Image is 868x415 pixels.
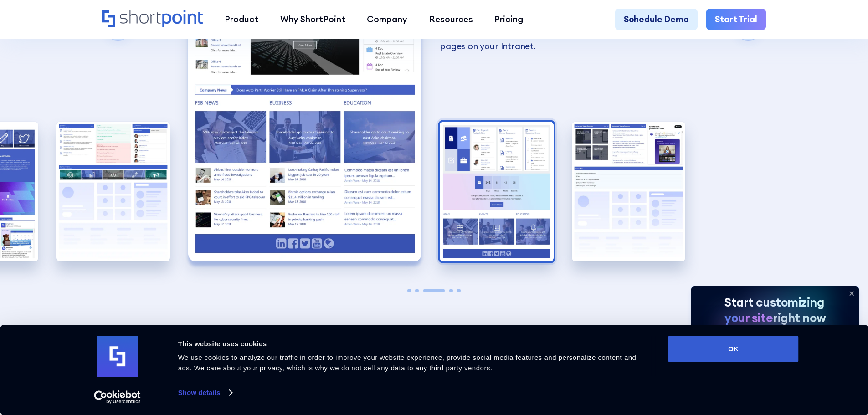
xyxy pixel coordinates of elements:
span: Go to slide 1 [407,289,411,292]
button: OK [668,336,799,362]
a: Resources [418,9,484,31]
a: Why ShortPoint [269,9,356,31]
img: Internal SharePoint site example for company policy [56,122,170,261]
div: Resources [429,13,473,26]
a: Start Trial [706,9,766,31]
span: Go to slide 5 [457,289,461,292]
div: Company [367,13,407,26]
a: Schedule Demo [615,9,698,31]
div: 2 / 5 [56,122,170,261]
a: Show details [178,386,232,400]
img: logo [97,336,138,377]
a: Company [356,9,418,31]
a: Product [214,9,269,31]
img: HR SharePoint site example for documents [440,122,554,261]
div: Why ShortPoint [280,13,345,26]
img: Internal SharePoint site example for knowledge base [572,122,686,261]
span: Go to slide 2 [415,289,419,292]
div: Product [225,13,258,26]
a: Pricing [484,9,534,31]
span: Go to slide 4 [449,289,453,292]
div: 5 / 5 [572,122,686,261]
a: Home [102,10,203,29]
a: Usercentrics Cookiebot - opens in a new window [77,390,157,404]
div: 4 / 5 [440,122,554,261]
span: We use cookies to analyze our traffic in order to improve your website experience, provide social... [178,354,637,372]
span: Go to slide 3 [423,289,445,292]
div: This website uses cookies [178,338,648,349]
div: Pricing [494,13,523,26]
